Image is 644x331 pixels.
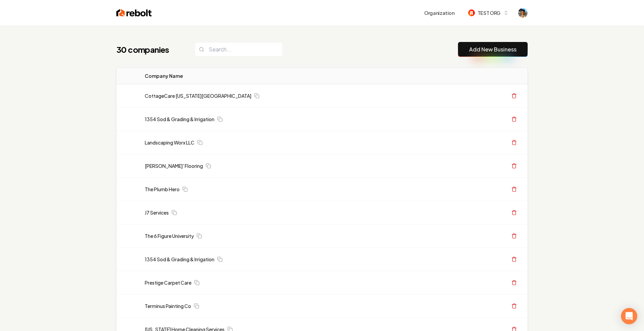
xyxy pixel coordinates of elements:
[145,256,214,263] a: 1354 Sod & Grading & Irrigation
[116,44,181,55] h1: 30 companies
[145,92,251,99] a: CottageCare [US_STATE][GEOGRAPHIC_DATA]
[468,9,475,16] img: TEST ORG
[478,9,501,17] span: TEST ORG
[145,186,180,193] a: The Plumb Hero
[621,308,637,324] div: Open Intercom Messenger
[145,116,214,123] a: 1354 Sod & Grading & Irrigation
[518,8,528,18] img: Aditya Nair
[518,8,528,18] button: Open user button
[469,45,516,53] a: Add New Business
[116,8,152,18] img: Rebolt Logo
[145,209,169,216] a: J7 Services
[458,42,528,57] button: Add New Business
[145,279,191,286] a: Prestige Carpet Care
[145,162,203,169] a: [PERSON_NAME]' Flooring
[195,42,283,57] input: Search...
[420,7,459,19] button: Organization
[145,233,194,239] a: The 6 Figure University
[139,68,365,84] th: Company Name
[145,139,194,146] a: Landscaping Worx LLC
[145,303,191,309] a: Terminus Painting Co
